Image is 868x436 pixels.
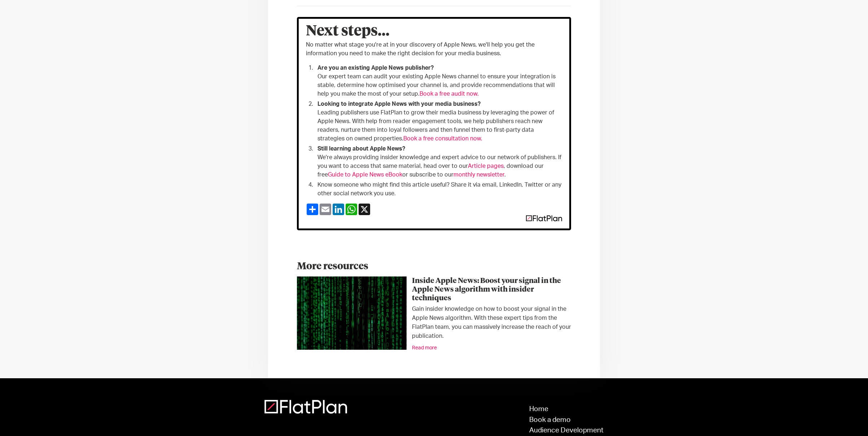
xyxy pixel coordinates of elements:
[529,417,604,423] a: Book a demo
[529,406,604,413] a: Home
[468,163,504,169] a: Article pages
[345,204,358,215] a: WhatsApp
[315,100,562,143] li: Leading publishers use FlatPlan to grow their media business by leveraging the power of Apple New...
[358,204,371,215] a: X
[420,91,479,97] a: Book a free audit now.
[306,40,562,58] p: No matter what stage you're at in your discovery of Apple News, we'll help you get the informatio...
[319,204,332,215] a: Email
[403,136,482,141] a: Book a free consultation now.
[529,427,604,434] a: Audience Development
[317,146,405,152] strong: Still learning about Apple News?
[315,64,562,98] li: Our expert team can audit your existing Apple News channel to ensure your integration is stable, ...
[306,26,562,37] h3: Next steps...
[453,172,504,178] a: monthly newsletter
[332,204,345,215] a: LinkedIn
[315,144,562,179] li: We're always providing insider knowledge and expert advice to our network of publishers. If you w...
[317,101,481,107] strong: Looking to integrate Apple News with your media business? ‍
[306,204,319,215] a: Share
[297,237,571,246] p: ‍
[315,180,562,198] li: Know someone who might find this article useful? Share it via email, LinkedIn, Twitter or any oth...
[297,276,571,302] a: Inside Apple News: Boost your signal in the Apple News algorithm with insider techniques
[412,345,437,350] a: Read more
[328,172,402,178] a: Guide to Apple News eBook
[297,257,571,276] h1: More resources
[297,305,571,341] div: Gain insider knowledge on how to boost your signal in the Apple News algorithm. With these expert...
[317,65,434,71] strong: Are you an existing Apple News publisher?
